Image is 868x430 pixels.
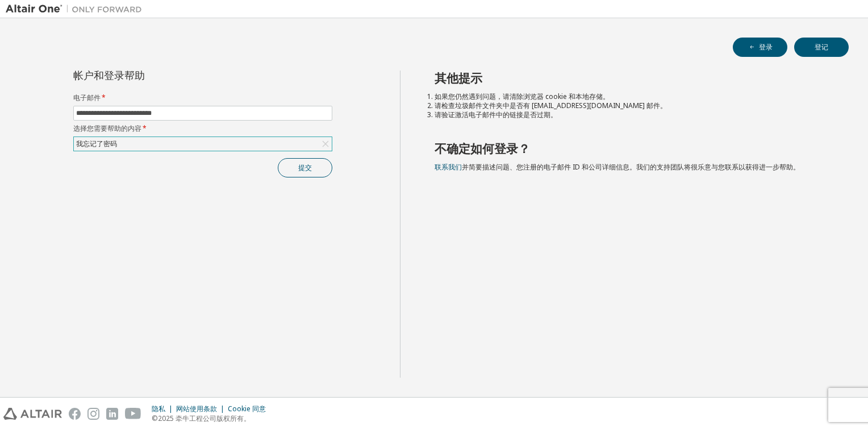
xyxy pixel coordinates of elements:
img: linkedin.svg [106,408,118,420]
div: Cookie 同意 [228,404,273,414]
font: 登录 [759,43,773,52]
img: youtube.svg [125,408,141,420]
span: 并简要描述问题、您注册的电子邮件 ID 和公司详细信息。我们的支持团队将很乐意与您联系以获得进一步帮助。 [435,162,800,172]
div: 网站使用条款 [176,404,228,414]
font: 选择您需要帮助的内容 [73,123,141,133]
li: 请验证激活电子邮件中的链接是否过期。 [435,110,829,119]
button: 登录 [733,38,787,57]
font: 电子邮件 [73,93,101,102]
div: 我忘记了密码 [74,137,332,151]
img: facebook.svg [69,408,81,420]
li: 如果您仍然遇到问题，请清除浏览器 cookie 和本地存储。 [435,92,829,101]
div: 我忘记了密码 [74,138,119,150]
font: 2025 牵牛工程公司版权所有。 [158,414,251,423]
img: instagram.svg [87,408,99,420]
li: 请检查垃圾邮件文件夹中是否有 [EMAIL_ADDRESS][DOMAIN_NAME] 邮件。 [435,101,829,110]
h2: 其他提示 [435,71,829,85]
img: altair_logo.svg [3,408,62,420]
p: © [152,414,273,423]
div: 帐户和登录帮助 [73,71,281,80]
a: 联系我们 [435,162,462,172]
img: 牵牛星一号 [6,3,148,15]
div: 隐私 [152,404,176,414]
button: 提交 [278,158,332,177]
h2: 不确定如何登录？ [435,141,829,156]
button: 登记 [794,38,849,57]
